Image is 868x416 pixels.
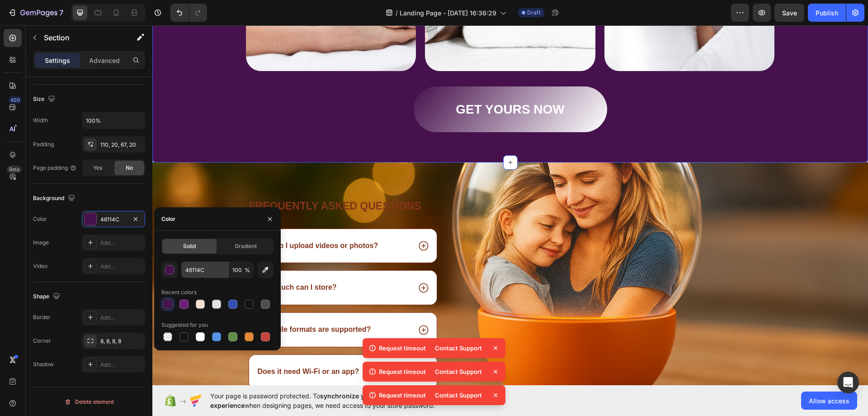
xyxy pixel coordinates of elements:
div: Color [33,215,47,223]
p: GET YOURS NOW [303,76,412,92]
div: Image [33,239,49,247]
div: Video [33,262,47,270]
h2: Frequently asked questions [96,173,286,189]
span: Allow access [809,396,849,406]
div: Border [33,313,51,321]
div: Contact Support [429,389,487,402]
div: Contact Support [429,365,487,378]
div: 8, 8, 8, 8 [100,337,143,345]
p: How much can I store? [105,258,184,267]
p: Section [44,32,118,43]
div: Padding [33,140,54,148]
button: Publish [808,4,846,22]
div: Color [161,215,175,223]
div: Recent colors [161,288,197,296]
div: Delete element [64,397,114,407]
div: Suggested for you [161,321,208,329]
button: 7 [4,4,67,22]
div: Background [33,192,77,205]
div: Page padding [33,164,77,172]
span: Gradient [235,242,257,250]
button: Save [774,4,804,22]
a: GET YOURS NOW [261,61,455,107]
div: Shape [33,291,62,303]
span: No [126,164,133,172]
div: Beta [7,166,22,173]
p: Request timeout [379,391,426,400]
div: Undo/Redo [170,4,207,22]
div: Shadow [33,360,54,368]
div: Publish [816,8,838,18]
input: Eg: FFFFFF [181,262,228,278]
span: Your page is password protected. To when designing pages, we need access to your store password. [210,391,499,410]
p: 7 [59,7,63,18]
p: Request timeout [379,367,426,376]
div: Width [33,116,48,124]
div: Add... [100,263,143,271]
p: Request timeout [379,344,426,353]
button: Delete element [33,395,145,409]
button: Allow access [801,392,857,410]
div: Open Intercom Messenger [837,372,859,393]
div: 450 [9,96,22,104]
span: / [396,8,398,18]
div: Add... [100,239,143,247]
div: 46114C [100,215,127,224]
span: Save [782,9,797,17]
span: Yes [93,164,102,172]
div: Contact Support [429,342,487,354]
input: Auto [82,112,145,129]
div: Size [33,93,57,105]
iframe: Design area [152,25,868,385]
span: Solid [183,242,196,250]
span: Draft [527,9,541,17]
div: Corner [33,337,51,345]
p: How do I upload videos or photos? [105,216,226,225]
p: What file formats are supported? [105,300,219,309]
span: % [245,266,250,274]
div: 110, 20, 67, 20 [100,141,143,149]
p: Does it need Wi-Fi or an app? [105,342,207,351]
div: Add... [100,361,143,369]
p: Advanced [89,56,120,65]
span: Landing Page - [DATE] 16:36:29 [400,8,496,18]
div: Add... [100,314,143,322]
p: Settings [45,56,70,65]
span: synchronize your theme style & enhance your experience [210,392,464,409]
